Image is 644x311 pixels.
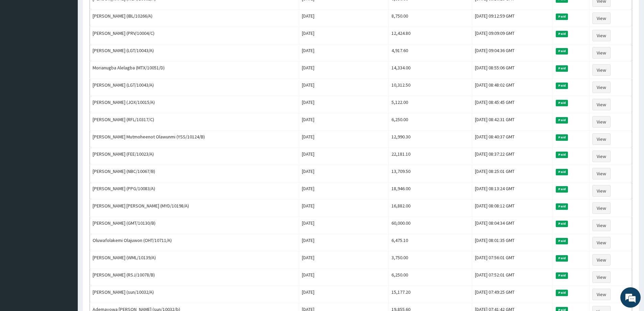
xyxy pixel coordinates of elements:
td: 12,990.30 [389,131,472,148]
td: [DATE] [299,234,389,251]
td: [DATE] 08:48:02 GMT [472,79,552,96]
td: 6,475.10 [389,234,472,251]
td: [DATE] [299,269,389,286]
span: Paid [556,83,568,89]
td: [PERSON_NAME] (sun/10032/A) [90,286,299,303]
a: View [592,99,611,110]
td: [PERSON_NAME] Mutmoheenot Olawunmi (YSS/10124/B) [90,131,299,148]
td: [DATE] 08:04:34 GMT [472,217,552,234]
td: 15,177.20 [389,286,472,303]
td: 13,709.50 [389,165,472,182]
td: 12,424.80 [389,27,472,44]
span: Paid [556,117,568,123]
td: 3,750.00 [389,251,472,269]
td: [DATE] [299,200,389,217]
td: [PERSON_NAME] (GMT/10130/B) [90,217,299,234]
td: [PERSON_NAME] (IBL/10266/A) [90,10,299,27]
td: [PERSON_NAME] (RSJ/10078/B) [90,269,299,286]
td: [DATE] 09:09:09 GMT [472,27,552,44]
span: Paid [556,100,568,106]
td: [DATE] 07:49:25 GMT [472,286,552,303]
td: [DATE] 08:08:12 GMT [472,200,552,217]
td: [DATE] [299,27,389,44]
td: [PERSON_NAME] [PERSON_NAME] (MYD/10198/A) [90,200,299,217]
td: 60,000.00 [389,217,472,234]
a: View [592,151,611,162]
span: Paid [556,221,568,227]
td: [DATE] [299,182,389,200]
a: View [592,185,611,197]
td: [DATE] [299,165,389,182]
div: Minimize live chat window [111,3,127,20]
span: We're online! [39,85,93,154]
a: View [592,64,611,76]
td: [DATE] 08:13:24 GMT [472,182,552,200]
td: [PERSON_NAME] (LGT/10043/A) [90,79,299,96]
td: [DATE] 08:37:22 GMT [472,148,552,165]
td: [PERSON_NAME] (WML/10139/A) [90,251,299,269]
td: [PERSON_NAME] (PPG/10083/A) [90,182,299,200]
td: [PERSON_NAME] (PRV/10004/C) [90,27,299,44]
textarea: Type your message and hit 'Enter' [3,185,129,208]
a: View [592,116,611,128]
td: [PERSON_NAME] (FEE/10023/A) [90,148,299,165]
img: d_794563401_company_1708531726252_794563401 [13,34,27,51]
td: [DATE] [299,113,389,131]
td: [DATE] 09:04:36 GMT [472,44,552,62]
a: View [592,47,611,59]
td: [DATE] [299,62,389,79]
td: 4,917.60 [389,44,472,62]
td: 6,250.00 [389,113,472,131]
a: View [592,220,611,231]
td: Oluwafolakemi Olajuwon (OHT/10711/A) [90,234,299,251]
td: [DATE] 08:40:37 GMT [472,131,552,148]
a: View [592,271,611,283]
td: [DATE] [299,148,389,165]
td: [DATE] 07:52:01 GMT [472,269,552,286]
td: [DATE] [299,44,389,62]
div: Chat with us now [35,38,114,47]
td: [DATE] 07:56:01 GMT [472,251,552,269]
td: 10,312.50 [389,79,472,96]
td: [DATE] [299,96,389,113]
td: 22,181.10 [389,148,472,165]
a: View [592,237,611,248]
td: [DATE] [299,131,389,148]
td: [PERSON_NAME] (NBC/10067/B) [90,165,299,182]
td: [PERSON_NAME] (RFL/10317/C) [90,113,299,131]
td: 18,946.00 [389,182,472,200]
span: Paid [556,272,568,279]
a: View [592,168,611,179]
span: Paid [556,290,568,296]
a: View [592,202,611,214]
td: [DATE] [299,79,389,96]
a: View [592,133,611,145]
span: Paid [556,169,568,175]
a: View [592,30,611,41]
a: View [592,289,611,300]
span: Paid [556,31,568,37]
td: [DATE] 08:55:06 GMT [472,62,552,79]
td: 14,334.00 [389,62,472,79]
td: [DATE] 08:25:01 GMT [472,165,552,182]
a: View [592,82,611,93]
td: [DATE] [299,217,389,234]
td: Morianugba Alelagba (MTX/10051/D) [90,62,299,79]
span: Paid [556,65,568,71]
td: 8,750.00 [389,10,472,27]
td: [DATE] [299,251,389,269]
span: Paid [556,238,568,244]
span: Paid [556,14,568,20]
td: 6,250.00 [389,269,472,286]
td: 16,882.00 [389,200,472,217]
td: 5,122.00 [389,96,472,113]
a: View [592,254,611,266]
span: Paid [556,203,568,209]
td: [PERSON_NAME] (JOX/10015/A) [90,96,299,113]
td: [DATE] 09:12:59 GMT [472,10,552,27]
td: [DATE] 08:01:35 GMT [472,234,552,251]
span: Paid [556,255,568,261]
td: [DATE] [299,286,389,303]
span: Paid [556,186,568,192]
span: Paid [556,152,568,158]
